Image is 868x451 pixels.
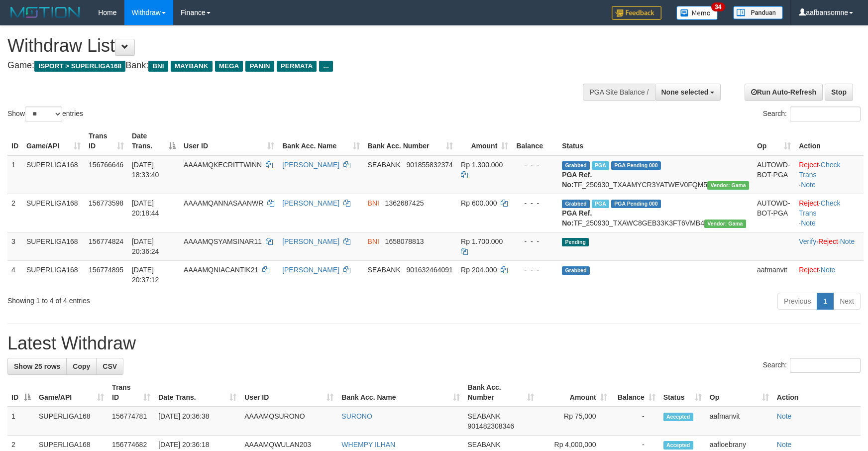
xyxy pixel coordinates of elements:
button: None selected [655,84,721,101]
span: Accepted [663,413,693,421]
label: Show entries [7,107,83,121]
span: SEABANK [368,161,401,169]
th: Op: activate to sort column ascending [753,127,795,155]
span: Grabbed [562,266,590,275]
span: AAAAMQSYAMSINAR11 [184,237,262,245]
a: Note [801,219,816,227]
img: Feedback.jpg [612,6,661,20]
th: Status: activate to sort column ascending [659,378,706,407]
span: Grabbed [562,161,590,170]
span: 156774824 [89,237,123,245]
a: Previous [777,293,817,310]
input: Search: [790,358,861,373]
a: Check Trans [799,199,840,217]
img: panduan.png [733,6,783,19]
span: 156773598 [89,199,123,207]
a: Note [840,237,855,245]
a: CSV [96,358,123,375]
span: MAYBANK [171,61,213,72]
div: - - - [516,236,554,246]
span: Copy [73,362,90,370]
span: Copy 901632464091 to clipboard [406,266,452,274]
span: ISPORT > SUPERLIGA168 [34,61,125,72]
a: [PERSON_NAME] [282,161,339,169]
a: Reject [799,199,819,207]
a: Reject [818,237,838,245]
span: ... [319,61,332,72]
th: Action [773,378,861,407]
td: · · [795,194,864,232]
td: 1 [7,155,22,194]
span: Marked by aafheankoy [592,161,609,170]
td: 1 [7,407,35,436]
th: Bank Acc. Number: activate to sort column ascending [464,378,538,407]
td: 2 [7,194,22,232]
th: Amount: activate to sort column ascending [457,127,512,155]
span: Grabbed [562,200,590,208]
a: Note [801,181,816,189]
a: [PERSON_NAME] [282,199,339,207]
label: Search: [763,358,861,373]
a: SURONO [341,412,372,420]
span: PERMATA [277,61,317,72]
th: User ID: activate to sort column ascending [240,378,337,407]
span: AAAAMQKECRITTWINN [184,161,262,169]
span: Copy 901482308346 to clipboard [468,422,514,430]
a: Note [777,441,792,449]
span: Rp 1.300.000 [461,161,503,169]
a: Show 25 rows [7,358,67,375]
a: Stop [825,84,853,101]
th: Date Trans.: activate to sort column descending [128,127,180,155]
div: Showing 1 to 4 of 4 entries [7,292,354,306]
td: 3 [7,232,22,260]
a: Next [833,293,861,310]
span: Copy 1658078813 to clipboard [385,237,424,245]
select: Showentries [25,107,62,121]
th: Game/API: activate to sort column ascending [35,378,108,407]
td: TF_250930_TXAWC8GEB33K3FT6VMB4 [558,194,753,232]
span: Rp 1.700.000 [461,237,503,245]
td: SUPERLIGA168 [22,260,85,289]
span: [DATE] 18:33:40 [132,161,159,179]
td: aafmanvit [706,407,773,436]
span: SEABANK [368,266,401,274]
th: Bank Acc. Number: activate to sort column ascending [364,127,457,155]
span: 156774895 [89,266,123,274]
span: 156766646 [89,161,123,169]
span: Marked by aafsoycanthlai [592,200,609,208]
span: BNI [148,61,168,72]
span: None selected [661,88,709,96]
div: PGA Site Balance / [583,84,654,101]
th: Trans ID: activate to sort column ascending [85,127,128,155]
span: [DATE] 20:18:44 [132,199,159,217]
span: BNI [368,237,379,245]
span: [DATE] 20:37:12 [132,266,159,284]
th: Bank Acc. Name: activate to sort column ascending [278,127,363,155]
td: SUPERLIGA168 [35,407,108,436]
td: SUPERLIGA168 [22,194,85,232]
td: AAAAMQSURONO [240,407,337,436]
td: AUTOWD-BOT-PGA [753,194,795,232]
span: Pending [562,238,589,246]
td: · · [795,232,864,260]
span: Accepted [663,441,693,450]
td: aafmanvit [753,260,795,289]
span: 34 [711,2,725,11]
td: Rp 75,000 [538,407,611,436]
td: - [611,407,659,436]
th: Status [558,127,753,155]
span: Copy 1362687425 to clipboard [385,199,424,207]
a: [PERSON_NAME] [282,266,339,274]
span: AAAAMQANNASAANWR [184,199,263,207]
th: Date Trans.: activate to sort column ascending [154,378,240,407]
h4: Game: Bank: [7,61,569,71]
b: PGA Ref. No: [562,171,592,189]
span: Rp 204.000 [461,266,497,274]
td: [DATE] 20:36:38 [154,407,240,436]
th: ID: activate to sort column descending [7,378,35,407]
a: 1 [817,293,834,310]
th: ID [7,127,22,155]
h1: Latest Withdraw [7,334,861,353]
td: SUPERLIGA168 [22,232,85,260]
img: Button%20Memo.svg [676,6,718,20]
